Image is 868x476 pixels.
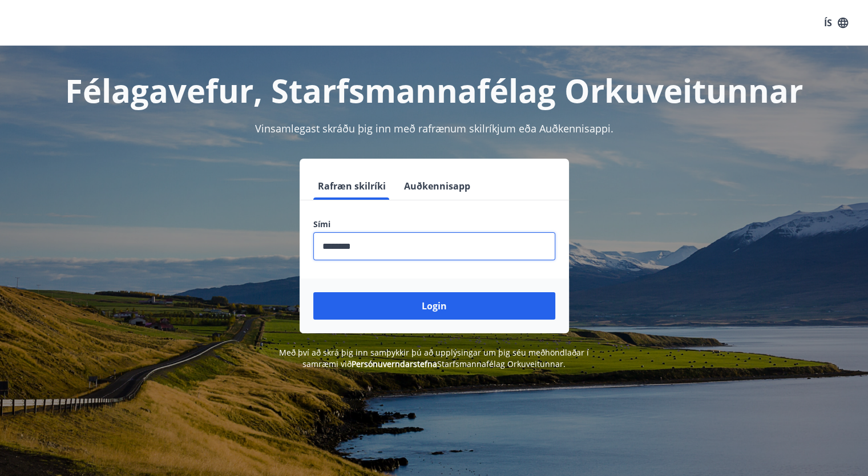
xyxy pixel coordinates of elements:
span: Með því að skrá þig inn samþykkir þú að upplýsingar um þig séu meðhöndlaðar í samræmi við Starfsm... [279,347,589,369]
span: Vinsamlegast skráðu þig inn með rafrænum skilríkjum eða Auðkennisappi. [255,122,613,135]
button: Login [313,292,555,320]
h1: Félagavefur, Starfsmannafélag Orkuveitunnar [37,68,831,112]
button: Rafræn skilríki [313,172,390,200]
button: ÍS [818,13,854,33]
a: Persónuverndarstefna [352,358,437,369]
label: Sími [313,219,555,230]
button: Auðkennisapp [399,172,475,200]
